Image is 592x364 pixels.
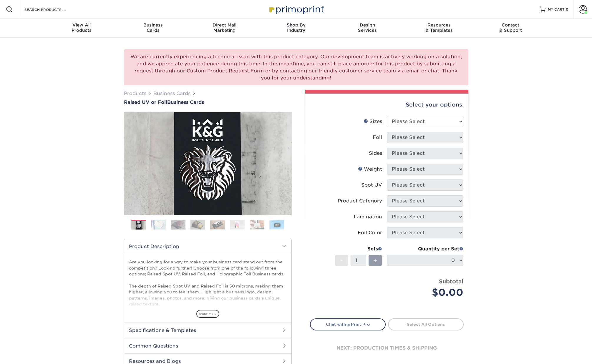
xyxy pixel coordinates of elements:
[358,229,382,236] div: Foil Color
[124,338,291,353] h2: Common Questions
[117,22,189,33] div: Cards
[124,80,292,247] img: Raised UV or Foil 01
[46,19,117,38] a: View AllProducts
[46,22,117,33] div: Products
[131,218,146,232] img: Business Cards 01
[369,150,382,157] div: Sides
[260,19,332,38] a: Shop ByIndustry
[566,7,568,11] span: 0
[358,166,382,173] div: Weight
[171,220,185,230] img: Business Cards 03
[373,134,382,141] div: Foil
[332,22,403,33] div: Services
[338,197,382,205] div: Product Category
[189,22,260,33] div: Marketing
[267,3,326,16] img: Primoprint
[151,220,166,230] img: Business Cards 02
[310,318,386,330] a: Chat with a Print Pro
[124,49,468,85] div: We are currently experiencing a technical issue with this product category. Our development team ...
[117,22,189,28] span: Business
[354,213,382,220] div: Lamination
[210,220,225,229] img: Business Cards 05
[332,19,403,38] a: DesignServices
[310,94,464,116] div: Select your options:
[189,22,260,28] span: Direct Mail
[387,245,463,252] div: Quantity per Set
[388,318,464,330] a: Select All Options
[124,99,292,105] h1: Business Cards
[475,19,546,38] a: Contact& Support
[475,22,546,28] span: Contact
[373,256,377,265] span: +
[269,220,284,229] img: Business Cards 08
[46,22,117,28] span: View All
[361,182,382,189] div: Spot UV
[403,22,475,33] div: & Templates
[475,22,546,33] div: & Support
[117,19,189,38] a: BusinessCards
[250,220,264,229] img: Business Cards 07
[391,285,463,300] div: $0.00
[24,6,81,13] input: SEARCH PRODUCTS.....
[260,22,332,33] div: Industry
[260,22,332,28] span: Shop By
[230,220,245,229] img: Business Cards 06
[340,256,343,265] span: -
[124,99,167,105] span: Raised UV or Foil
[153,91,190,96] a: Business Cards
[335,245,382,252] div: Sets
[548,7,565,12] span: MY CART
[403,19,475,38] a: Resources& Templates
[196,310,219,318] span: show more
[124,239,291,254] h2: Product Description
[332,22,403,28] span: Design
[403,22,475,28] span: Resources
[124,323,291,338] h2: Specifications & Templates
[124,91,146,96] a: Products
[439,278,463,285] strong: Subtotal
[190,220,205,230] img: Business Cards 04
[124,99,292,105] a: Raised UV or FoilBusiness Cards
[364,118,382,125] div: Sizes
[189,19,260,38] a: Direct MailMarketing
